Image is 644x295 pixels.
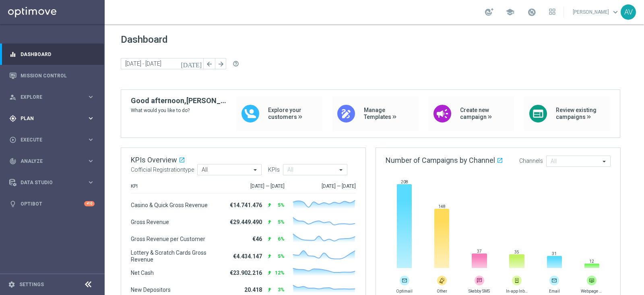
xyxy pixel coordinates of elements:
span: Plan [21,116,87,121]
button: lightbulb Optibot +10 [9,201,95,207]
div: +10 [84,201,95,206]
div: Execute [9,136,87,143]
span: Data Studio [21,180,87,185]
button: Data Studio keyboard_arrow_right [9,179,95,186]
i: gps_fixed [9,115,17,122]
i: keyboard_arrow_right [87,136,95,143]
div: Dashboard [9,44,95,65]
i: keyboard_arrow_right [87,93,95,101]
button: track_changes Analyze keyboard_arrow_right [9,158,95,164]
i: track_changes [9,158,17,165]
span: Explore [21,95,87,100]
div: AV [621,4,636,20]
a: Dashboard [21,44,95,65]
span: school [506,8,514,17]
i: equalizer [9,51,17,58]
i: keyboard_arrow_right [87,157,95,165]
a: Optibot [21,193,84,214]
span: keyboard_arrow_down [611,8,620,17]
span: Execute [21,137,87,142]
div: Explore [9,93,87,101]
i: keyboard_arrow_right [87,179,95,186]
i: person_search [9,93,17,101]
i: settings [8,281,15,288]
button: person_search Explore keyboard_arrow_right [9,94,95,100]
a: Settings [19,282,44,287]
i: keyboard_arrow_right [87,114,95,122]
a: [PERSON_NAME]keyboard_arrow_down [572,6,621,18]
a: Mission Control [21,65,95,86]
i: play_circle_outline [9,136,17,143]
div: Data Studio [9,179,87,186]
div: Mission Control [9,65,95,86]
i: lightbulb [9,200,17,208]
div: Optibot [9,193,95,214]
span: Analyze [21,159,87,164]
div: Plan [9,115,87,122]
button: equalizer Dashboard [9,51,95,58]
button: play_circle_outline Execute keyboard_arrow_right [9,137,95,143]
div: Analyze [9,158,87,165]
button: Mission Control [9,73,95,79]
button: gps_fixed Plan keyboard_arrow_right [9,115,95,122]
